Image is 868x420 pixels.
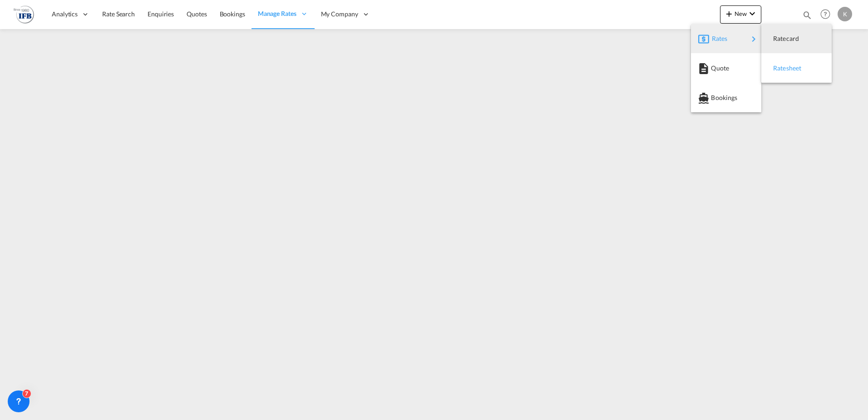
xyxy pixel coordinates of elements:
button: Bookings [691,83,761,112]
span: Bookings [711,89,721,107]
md-icon: icon-chevron-right [748,34,759,45]
span: Rates [712,30,723,48]
div: Ratesheet [769,57,824,80]
span: Quote [711,59,721,77]
div: Bookings [698,86,754,109]
button: Quote [691,53,761,83]
span: Ratesheet [773,59,783,77]
div: Ratecard [769,27,824,50]
span: Ratecard [773,30,783,48]
div: Quote [698,57,754,80]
